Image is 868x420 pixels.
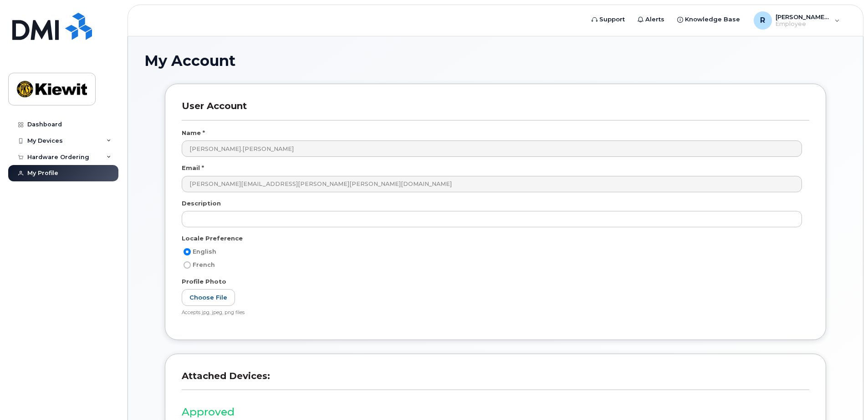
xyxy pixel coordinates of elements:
label: Email * [182,164,204,172]
span: French [193,261,215,268]
label: Description [182,199,221,208]
div: Accepts jpg, jpeg, png files [182,310,802,316]
span: English [193,248,216,255]
label: Name * [182,129,205,137]
h1: My Account [144,53,847,69]
h3: Approved [182,406,809,418]
label: Profile Photo [182,277,226,286]
input: French [184,261,191,269]
h3: Attached Devices: [182,370,809,390]
input: English [184,248,191,255]
label: Locale Preference [182,234,243,243]
label: Choose File [182,289,235,306]
h3: User Account [182,100,809,120]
